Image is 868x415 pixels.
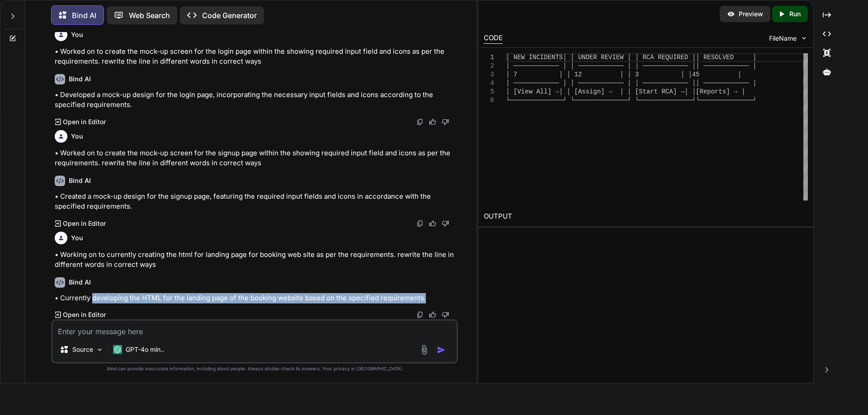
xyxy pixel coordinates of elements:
div: 6 [484,96,494,105]
span: │ NEW INCIDENTS│ │ UNDER REVIEW │ │ RCA REQUIRED │ [506,54,696,61]
img: Pick Models [96,346,104,354]
div: 1 [484,53,494,62]
img: like [429,311,436,318]
h6: You [71,233,83,242]
span: │ ──────────── │ │ ──────────── │ │ ──────────── │ [506,79,696,87]
p: Web Search [129,10,170,21]
p: GPT-4o min.. [126,345,164,354]
h6: You [71,132,83,141]
p: • Working on to currently creating the html for landing page for booking web site as per the requ... [55,250,456,270]
div: 3 [484,70,494,79]
p: • Developed a mock-up design for the login page, incorporating the necessary input fields and ico... [55,90,456,110]
h2: OUTPUT [478,206,813,227]
img: copy [416,311,424,318]
img: dislike [442,311,449,318]
p: Bind AI [72,10,96,21]
img: preview [727,10,735,18]
div: 4 [484,79,494,88]
p: Open in Editor [63,219,106,228]
img: like [429,220,436,227]
span: │ RESOLVED │ [696,54,756,61]
span: └──────────────┘ [696,97,756,104]
p: Run [789,9,801,19]
img: icon [437,345,446,354]
h6: Bind AI [69,75,91,84]
div: CODE [484,33,503,44]
p: Open in Editor [63,310,106,319]
img: chevron down [800,34,808,42]
h6: Bind AI [69,278,91,287]
p: • Worked on to create the mock-up screen for the login page within the showing required input fie... [55,47,456,67]
p: • Created a mock-up design for the signup page, featuring the required input fields and icons in ... [55,191,456,212]
p: Bind can provide inaccurate information, including about people. Always double-check its answers.... [51,365,458,372]
p: • Worked on to create the mock-up screen for the signup page within the showing required input fi... [55,148,456,168]
div: 2 [484,62,494,70]
img: dislike [442,220,449,227]
span: [Reports] → │ [696,88,745,95]
h6: Bind AI [69,176,91,185]
img: like [429,118,436,126]
div: 5 [484,88,494,96]
span: │ ──────────── │ [696,79,756,87]
p: Preview [739,9,763,19]
img: attachment [419,345,429,355]
img: copy [416,118,424,126]
span: FileName [769,34,797,43]
p: Open in Editor [63,117,106,126]
span: │ [View All] →│ │ [Assign] → │ │ [Start RCA] →│ │ [506,88,696,95]
img: GPT-4o mini [113,345,122,354]
h6: You [71,30,83,39]
p: Code Generator [202,10,257,21]
img: copy [416,220,424,227]
p: • Currently developing the HTML for the landing page of the booking website based on the specifie... [55,293,456,303]
span: │ 7 │ │ 12 │ │ 3 │ │ [506,71,692,78]
p: Source [72,345,93,354]
span: 45 │ [692,71,741,78]
span: └──────────────┘ └──────────────┘ └──────────────┘ [506,97,696,104]
span: │ ──────────── │ │ ──────────── │ │ ──────────── │ [506,62,696,70]
img: dislike [442,118,449,126]
span: │ ──────────── │ [696,62,756,70]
